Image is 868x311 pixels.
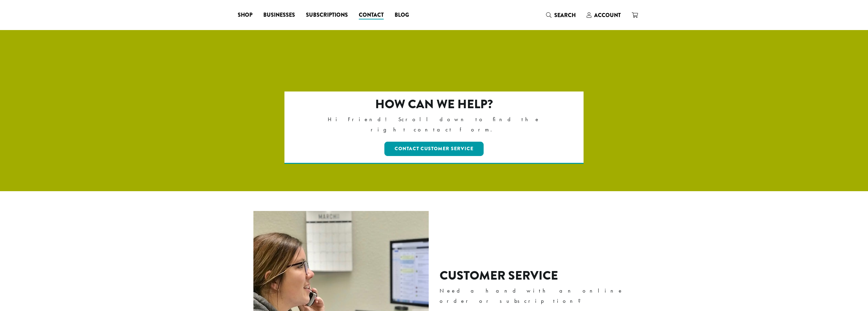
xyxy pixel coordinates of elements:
[263,11,295,19] span: Businesses
[389,10,414,20] a: Blog
[300,10,353,20] a: Subscriptions
[554,11,576,19] span: Search
[258,10,300,20] a: Businesses
[306,11,348,19] span: Subscriptions
[384,142,484,156] a: Contact Customer Service
[314,97,554,112] h2: How can we help?
[440,286,634,306] p: Need a hand with an online order or subscription?
[594,11,621,19] span: Account
[314,114,554,135] p: Hi Friend! Scroll down to find the right contact form.
[359,11,384,19] span: Contact
[353,10,389,20] a: Contact
[581,10,626,21] a: Account
[440,268,634,283] h2: Customer Service
[395,11,409,19] span: Blog
[541,10,581,21] a: Search
[232,10,258,20] a: Shop
[238,11,252,19] span: Shop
